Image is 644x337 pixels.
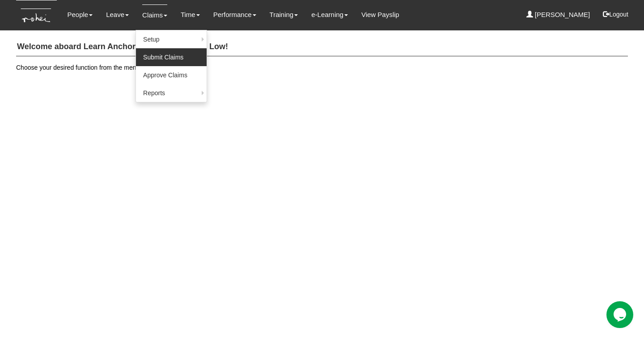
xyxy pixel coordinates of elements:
img: KTs7HI1dOZG7tu7pUkOpGGQAiEQAiEQAj0IhBB1wtXDg6BEAiBEAiBEAiB4RGIoBtemSRFIRACIRACIRACIdCLQARdL1w5OAR... [16,0,57,30]
a: View Payslip [361,4,399,25]
a: [PERSON_NAME] [526,4,590,25]
a: Claims [142,4,167,25]
a: Leave [106,4,129,25]
a: Time [181,4,200,25]
a: Reports [136,84,207,102]
iframe: chat widget [606,301,635,328]
p: Choose your desired function from the menu above. [16,63,628,72]
a: Training [270,4,298,25]
a: People [67,4,93,25]
a: Approve Claims [136,66,207,84]
button: Logout [597,4,635,25]
h4: Welcome aboard Learn Anchor, [PERSON_NAME] Low! [16,38,628,56]
a: Performance [213,4,256,25]
a: Setup [136,30,207,48]
a: Submit Claims [136,48,207,66]
a: e-Learning [311,4,348,25]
